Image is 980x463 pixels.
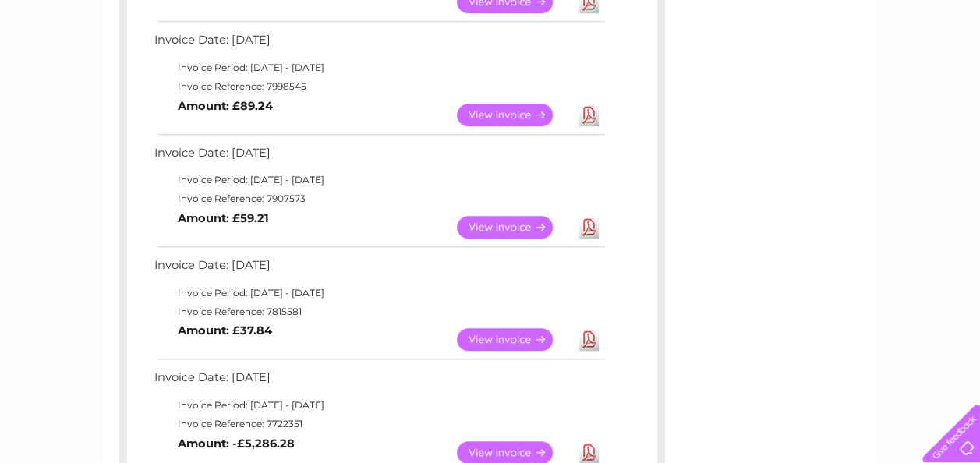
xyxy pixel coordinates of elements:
b: Amount: £89.24 [178,99,273,113]
a: Water [706,66,735,78]
a: View [457,328,571,351]
td: Invoice Reference: 7907573 [150,189,607,208]
td: Invoice Period: [DATE] - [DATE] [150,58,607,77]
a: 0333 014 3131 [686,8,794,27]
b: Amount: £37.84 [178,323,272,338]
a: Energy [745,66,779,78]
td: Invoice Period: [DATE] - [DATE] [150,171,607,189]
td: Invoice Date: [DATE] [150,367,607,396]
a: Download [579,216,599,239]
td: Invoice Reference: 7722351 [150,415,607,433]
a: View [457,104,571,126]
td: Invoice Date: [DATE] [150,255,607,284]
td: Invoice Date: [DATE] [150,30,607,58]
b: Amount: -£5,286.28 [178,436,295,451]
b: Amount: £59.21 [178,211,269,225]
td: Invoice Period: [DATE] - [DATE] [150,284,607,302]
div: Clear Business is a trading name of Verastar Limited (registered in [GEOGRAPHIC_DATA] No. 3667643... [122,9,859,76]
a: View [457,216,571,239]
td: Invoice Reference: 7998545 [150,77,607,96]
a: Download [579,328,599,351]
a: Download [579,104,599,126]
a: Contact [876,66,915,78]
a: Blog [844,66,867,78]
a: Log out [929,66,965,78]
td: Invoice Period: [DATE] - [DATE] [150,396,607,415]
a: Telecoms [788,66,835,78]
td: Invoice Date: [DATE] [150,143,607,171]
td: Invoice Reference: 7815581 [150,302,607,321]
img: logo.png [34,41,114,88]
